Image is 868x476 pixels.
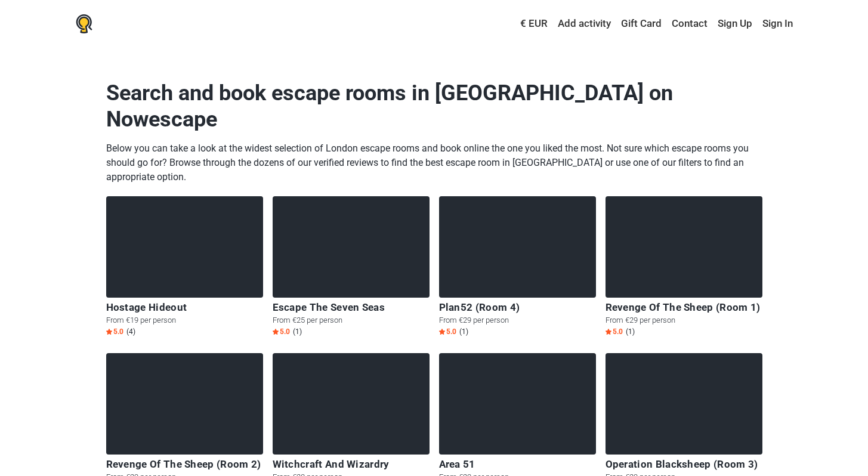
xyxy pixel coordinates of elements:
[669,13,711,35] a: Contact
[439,196,596,339] a: Plan52 (Room 4) best escape rooms london Plan52 (Room 4) From €29 per person Star5.0 (1)
[439,353,596,455] img: Area 51
[439,301,596,314] h6: Plan52 (Room 4)
[606,196,762,339] a: Revenge Of The Sheep (Room 1) london escape room Revenge Of The Sheep (Room 1) From €29 per perso...
[273,353,430,455] img: Witchcraft And Wizardry
[76,14,92,33] img: Nowescape logo
[106,196,263,339] a: Hostage Hideout escape room london Hostage Hideout From €19 per person Star5.0 (4)
[439,458,596,471] h6: Area 51
[606,315,762,326] p: From €29 per person
[273,196,430,339] a: Escape The Seven Seas escape rooms london Escape The Seven Seas From €25 per person Star5.0 (1)
[106,458,263,471] h6: Revenge Of The Sheep (Room 2)
[273,458,430,471] h6: Witchcraft And Wizardry
[273,327,290,336] span: 5.0
[273,196,430,298] img: Escape The Seven Seas
[439,196,596,298] img: Plan52 (Room 4)
[439,315,596,326] p: From €29 per person
[439,327,456,336] span: 5.0
[606,301,762,314] h6: Revenge Of The Sheep (Room 1)
[606,329,611,335] img: Star
[439,329,445,335] img: Star
[126,327,135,336] span: (4)
[555,13,614,35] a: Add activity
[606,327,623,336] span: 5.0
[606,196,762,298] img: Revenge Of The Sheep (Room 1)
[273,329,279,335] img: Star
[293,327,302,336] span: (1)
[517,13,551,35] a: € EUR
[759,13,793,35] a: Sign In
[606,458,762,471] h6: Operation Blacksheep (Room 3)
[273,315,430,326] p: From €25 per person
[106,315,263,326] p: From €19 per person
[273,301,430,314] h6: Escape The Seven Seas
[626,327,635,336] span: (1)
[106,329,112,335] img: Star
[106,327,123,336] span: 5.0
[459,327,468,336] span: (1)
[106,196,263,298] img: Hostage Hideout
[106,141,762,184] p: Below you can take a look at the widest selection of London escape rooms and book online the one ...
[106,301,263,314] h6: Hostage Hideout
[618,13,665,35] a: Gift Card
[606,353,762,455] img: Operation Blacksheep (Room 3)
[106,353,263,455] img: Revenge Of The Sheep (Room 2)
[106,80,762,132] h1: Search and book escape rooms in [GEOGRAPHIC_DATA] on Nowescape
[715,13,755,35] a: Sign Up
